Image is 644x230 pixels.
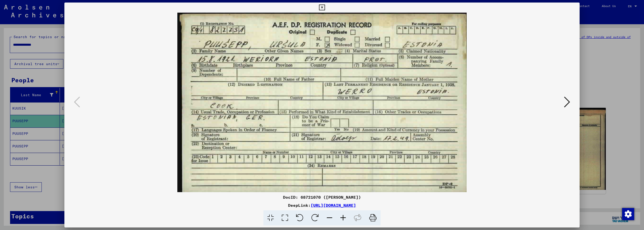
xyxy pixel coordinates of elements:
[311,203,356,208] a: [URL][DOMAIN_NAME]
[64,194,580,200] div: DocID: 68721070 ([PERSON_NAME])
[622,208,634,220] img: Change consent
[82,13,562,192] img: 001.jpg
[64,202,580,208] div: DeepLink:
